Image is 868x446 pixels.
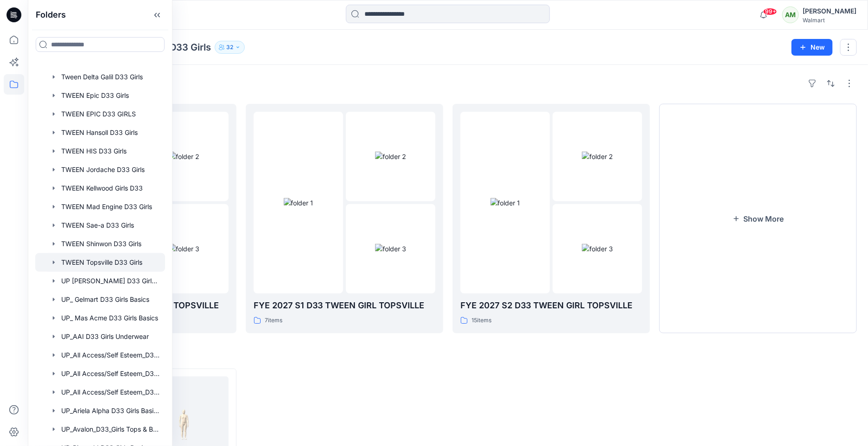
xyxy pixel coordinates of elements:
[168,152,199,161] img: folder 2
[265,316,282,325] p: 7 items
[803,6,856,17] div: [PERSON_NAME]
[460,299,642,312] p: FYE 2027 S2 D33 TWEEN GIRL TOPSVILLE
[168,244,199,254] img: folder 3
[453,104,650,333] a: folder 1folder 2folder 3FYE 2027 S2 D33 TWEEN GIRL TOPSVILLE15items
[246,104,443,333] a: folder 1folder 2folder 3FYE 2027 S1 D33 TWEEN GIRL TOPSVILLE7items
[472,316,491,325] p: 15 items
[763,8,777,15] span: 99+
[491,198,520,208] img: folder 1
[284,198,313,208] img: folder 1
[375,152,406,161] img: folder 2
[582,152,613,161] img: folder 2
[803,17,856,24] div: Walmart
[226,42,233,52] p: 32
[39,348,857,359] h4: Styles
[375,244,406,254] img: folder 3
[659,104,857,333] button: Show More
[791,39,833,56] button: New
[215,41,245,54] button: 32
[782,6,799,23] div: AM
[254,299,435,312] p: FYE 2027 S1 D33 TWEEN GIRL TOPSVILLE
[582,244,613,254] img: folder 3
